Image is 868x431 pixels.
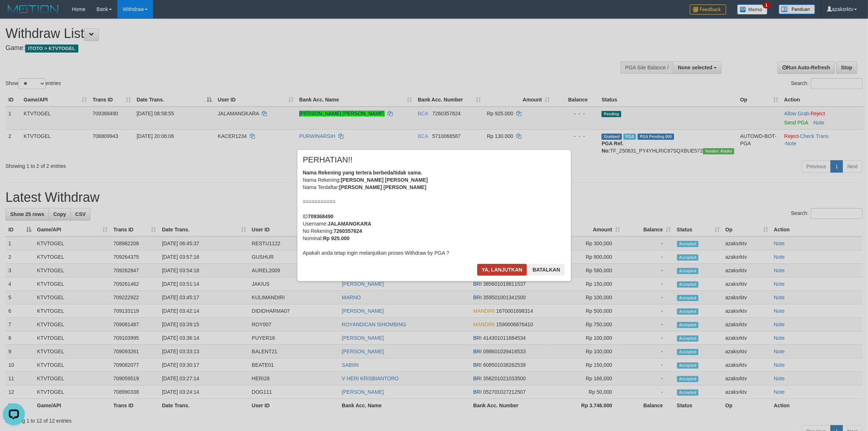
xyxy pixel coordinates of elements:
[477,264,527,276] button: Ya, lanjutkan
[3,3,25,25] button: Open LiveChat chat widget
[528,264,565,276] button: Batalkan
[303,169,565,257] div: Nama Rekening: Nama Terdaftar: =========== ID Username: No Rekening: Nominal: Apakah anda tetap i...
[323,235,350,241] b: Rp 925.000
[308,213,334,219] b: 709368490
[328,221,371,227] b: JALAMANGKARA
[303,170,423,176] b: Nama Rekening yang tertera berbeda/tidak sama.
[341,177,428,183] b: [PERSON_NAME] [PERSON_NAME]
[339,184,427,190] b: [PERSON_NAME] [PERSON_NAME]
[334,228,362,234] b: 7260357624
[303,156,353,163] span: PERHATIAN!!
